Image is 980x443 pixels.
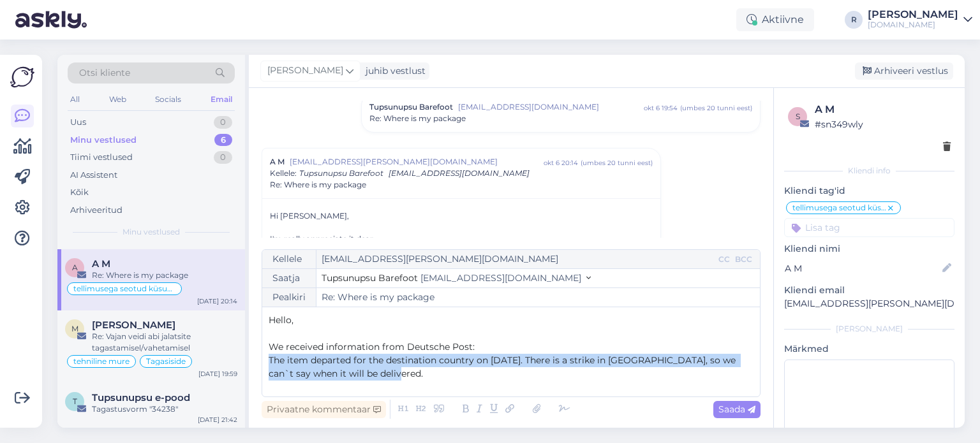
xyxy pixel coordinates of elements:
div: BCC [732,254,755,265]
span: Mai Triin Puström [92,319,175,331]
div: 0 [214,116,232,129]
span: [EMAIL_ADDRESS][DOMAIN_NAME] [458,101,644,113]
div: A M [815,102,951,117]
span: Tupsunupsu e-pood [92,392,190,403]
div: Re: Where is my package [92,270,237,281]
div: 6 [214,134,232,147]
div: Tiimi vestlused [70,151,133,164]
input: Lisa nimi [785,261,940,275]
div: Arhiveeri vestlus [855,62,953,80]
div: [DATE] 20:14 [197,296,237,306]
div: Arhiveeritud [70,204,122,217]
div: [DATE] 19:59 [198,369,237,379]
input: Recepient... [316,250,716,268]
div: Privaatne kommentaar [262,401,386,418]
span: A M [270,156,285,168]
p: Kliendi nimi [784,242,954,256]
div: Web [107,91,129,108]
span: tehniline mure [73,358,130,365]
div: Minu vestlused [70,134,137,147]
div: I'm really appreciate it dear. [270,233,653,245]
div: ( umbes 20 tunni eest ) [680,103,752,113]
span: Tupsunupsu Barefoot [369,101,453,113]
p: [EMAIL_ADDRESS][PERSON_NAME][DOMAIN_NAME] [784,297,954,310]
p: Märkmed [784,342,954,356]
span: tellimusega seotud küsumus [73,285,175,293]
div: Kliendi info [784,165,954,177]
span: Minu vestlused [122,226,180,238]
div: Pealkiri [262,288,316,307]
span: T [73,396,77,406]
span: Hello, [269,314,293,326]
div: Aktiivne [736,8,814,31]
div: R [845,11,863,29]
button: Tupsunupsu Barefoot [EMAIL_ADDRESS][DOMAIN_NAME] [322,272,591,285]
p: Kliendi email [784,284,954,297]
input: Write subject here... [316,288,760,307]
span: Tagasiside [146,358,186,365]
div: AI Assistent [70,169,117,182]
div: okt 6 19:54 [644,103,678,113]
div: ( umbes 20 tunni eest ) [581,158,653,168]
span: [PERSON_NAME] [267,64,343,78]
span: Re: Where is my package [369,113,466,124]
span: A [72,263,78,272]
div: Kõik [70,186,89,199]
span: [EMAIL_ADDRESS][DOMAIN_NAME] [420,272,581,284]
span: Tupsunupsu Barefoot [299,168,383,178]
span: M [71,324,78,333]
a: [PERSON_NAME][DOMAIN_NAME] [868,10,972,30]
div: Kellele [262,250,316,268]
span: [EMAIL_ADDRESS][DOMAIN_NAME] [389,168,530,178]
div: Re: Vajan veidi abi jalatsite tagastamisel/vahetamisel [92,331,237,354]
div: All [68,91,82,108]
img: Askly Logo [10,65,34,89]
span: The item departed for the destination country on [DATE]. There is a strike in [GEOGRAPHIC_DATA], ... [269,354,738,379]
span: tellimusega seotud küsumus [792,204,886,212]
div: [DOMAIN_NAME] [868,20,958,30]
p: Kliendi tag'id [784,184,954,198]
div: okt 6 20:14 [544,158,578,168]
span: Kellele : [270,168,297,178]
div: Socials [152,91,184,108]
div: # sn349wly [815,117,951,131]
span: Tupsunupsu Barefoot [322,272,418,284]
div: Email [208,91,235,108]
span: Saada [718,403,755,415]
div: 0 [214,151,232,164]
div: Uus [70,116,86,129]
span: s [796,112,800,121]
div: juhib vestlust [360,64,426,78]
span: We received information from Deutsche Post: [269,341,475,352]
div: [PERSON_NAME] [784,323,954,335]
span: A M [92,258,110,270]
span: [EMAIL_ADDRESS][PERSON_NAME][DOMAIN_NAME] [290,156,544,168]
div: [DATE] 21:42 [198,415,237,425]
div: Tagastusvorm "34238" [92,403,237,415]
div: [PERSON_NAME] [868,10,958,20]
div: Saatja [262,269,316,287]
span: Otsi kliente [79,66,130,80]
input: Lisa tag [784,218,954,237]
span: Re: Where is my package [270,179,366,191]
div: CC [716,254,732,265]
